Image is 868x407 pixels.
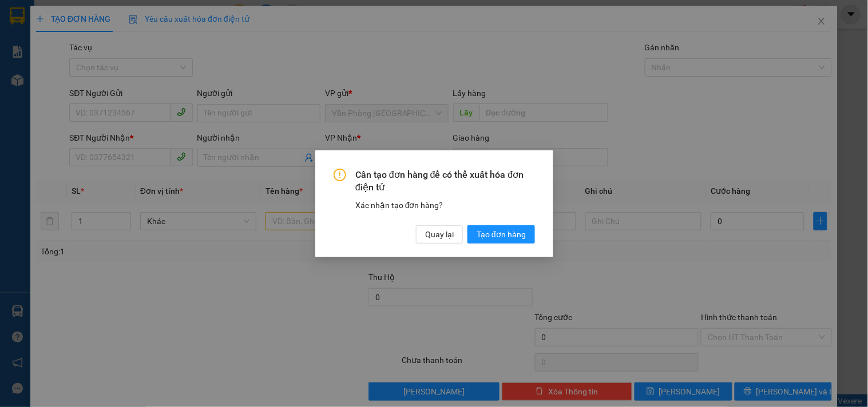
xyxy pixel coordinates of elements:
span: Tạo đơn hàng [477,228,526,240]
button: Quay lại [416,225,463,243]
li: VP Văn Phòng [GEOGRAPHIC_DATA] [6,49,79,86]
span: environment [79,63,87,71]
li: VP VP Đắk Lắk [79,49,152,61]
span: Cần tạo đơn hàng để có thể xuất hóa đơn điện tử [355,169,535,194]
span: exclamation-circle [334,169,346,181]
span: Quay lại [425,228,454,240]
button: Tạo đơn hàng [467,225,535,243]
li: Quý Thảo [6,6,166,27]
div: Xác nhận tạo đơn hàng? [355,198,535,211]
